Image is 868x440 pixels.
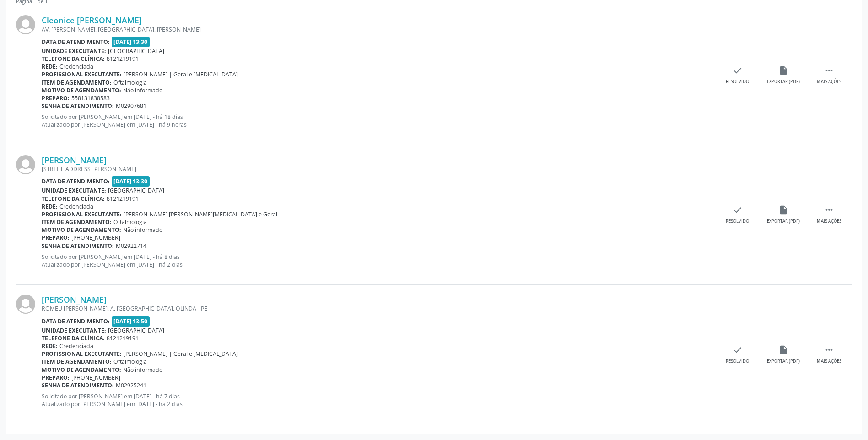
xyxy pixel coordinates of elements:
[824,345,834,355] i: 
[42,350,122,358] b: Profissional executante:
[42,38,110,46] b: Data de atendimento:
[42,327,106,334] b: Unidade executante:
[71,374,120,381] span: [PHONE_NUMBER]
[123,86,162,94] span: Não informado
[16,295,35,314] img: img
[42,253,715,268] p: Solicitado por [PERSON_NAME] em [DATE] - há 8 dias Atualizado por [PERSON_NAME] em [DATE] - há 2 ...
[42,86,121,94] b: Motivo de agendamento:
[112,37,150,47] span: [DATE] 13:30
[116,242,146,250] span: M02922714
[123,226,162,234] span: Não informado
[817,79,841,85] div: Mais ações
[124,70,238,78] span: [PERSON_NAME] | Geral e [MEDICAL_DATA]
[42,102,114,110] b: Senha de atendimento:
[42,26,715,33] div: AV. [PERSON_NAME], [GEOGRAPHIC_DATA], [PERSON_NAME]
[59,203,93,210] span: Credenciada
[107,55,139,63] span: 8121219191
[42,317,110,325] b: Data de atendimento:
[42,366,121,374] b: Motivo de agendamento:
[124,350,238,358] span: [PERSON_NAME] | Geral e [MEDICAL_DATA]
[124,210,277,218] span: [PERSON_NAME] [PERSON_NAME][MEDICAL_DATA] e Geral
[42,47,106,55] b: Unidade executante:
[42,195,105,203] b: Telefone da clínica:
[123,366,162,374] span: Não informado
[42,203,58,210] b: Rede:
[116,381,146,389] span: M02925241
[71,94,110,102] span: 558131838583
[42,79,112,86] b: Item de agendamento:
[71,234,120,241] span: [PHONE_NUMBER]
[726,358,749,365] div: Resolvido
[42,55,105,63] b: Telefone da clínica:
[778,65,788,75] i: insert_drive_file
[42,113,715,129] p: Solicitado por [PERSON_NAME] em [DATE] - há 18 dias Atualizado por [PERSON_NAME] em [DATE] - há 9...
[817,358,841,365] div: Mais ações
[726,79,749,85] div: Resolvido
[42,392,715,408] p: Solicitado por [PERSON_NAME] em [DATE] - há 7 dias Atualizado por [PERSON_NAME] em [DATE] - há 2 ...
[42,218,112,226] b: Item de agendamento:
[733,345,743,355] i: check
[107,334,139,342] span: 8121219191
[112,176,150,187] span: [DATE] 13:30
[778,345,788,355] i: insert_drive_file
[733,205,743,215] i: check
[42,226,121,234] b: Motivo de agendamento:
[108,47,164,55] span: [GEOGRAPHIC_DATA]
[726,218,749,225] div: Resolvido
[42,358,112,365] b: Item de agendamento:
[113,218,147,226] span: Oftalmologia
[42,63,58,70] b: Rede:
[42,155,107,165] a: [PERSON_NAME]
[824,65,834,75] i: 
[767,79,800,85] div: Exportar (PDF)
[59,63,93,70] span: Credenciada
[42,94,70,102] b: Preparo:
[767,218,800,225] div: Exportar (PDF)
[42,70,122,78] b: Profissional executante:
[817,218,841,225] div: Mais ações
[42,295,107,305] a: [PERSON_NAME]
[16,15,35,34] img: img
[42,187,106,194] b: Unidade executante:
[42,165,715,173] div: [STREET_ADDRESS][PERSON_NAME]
[42,210,122,218] b: Profissional executante:
[113,358,147,365] span: Oftalmologia
[42,177,110,185] b: Data de atendimento:
[107,195,139,203] span: 8121219191
[42,334,105,342] b: Telefone da clínica:
[113,79,147,86] span: Oftalmologia
[108,327,164,334] span: [GEOGRAPHIC_DATA]
[42,15,142,25] a: Cleonice [PERSON_NAME]
[42,342,58,350] b: Rede:
[59,342,93,350] span: Credenciada
[42,234,70,241] b: Preparo:
[733,65,743,75] i: check
[42,374,70,381] b: Preparo:
[767,358,800,365] div: Exportar (PDF)
[42,381,114,389] b: Senha de atendimento:
[824,205,834,215] i: 
[42,242,114,250] b: Senha de atendimento:
[16,155,35,174] img: img
[42,305,715,312] div: ROMEU [PERSON_NAME], A, [GEOGRAPHIC_DATA], OLINDA - PE
[108,187,164,194] span: [GEOGRAPHIC_DATA]
[116,102,146,110] span: M02907681
[778,205,788,215] i: insert_drive_file
[112,316,150,327] span: [DATE] 13:50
